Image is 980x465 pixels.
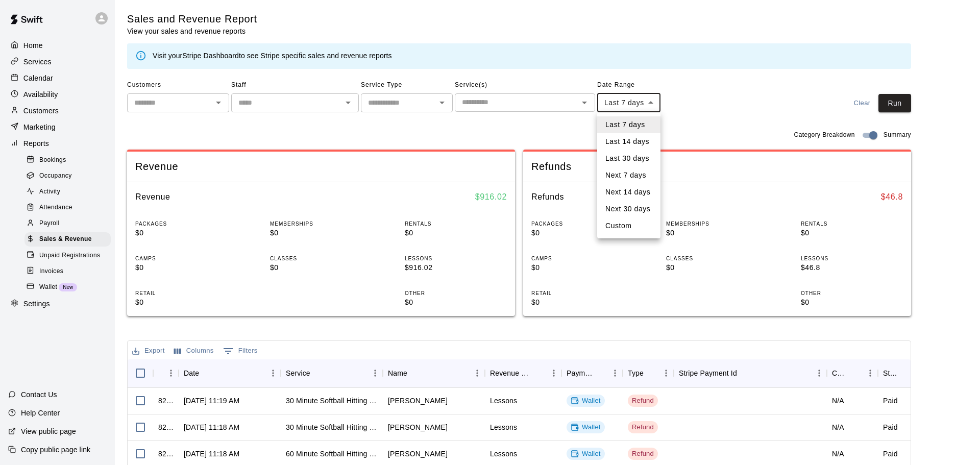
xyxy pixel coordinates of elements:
li: Custom [597,217,660,234]
li: Last 7 days [597,116,660,133]
li: Next 14 days [597,184,660,201]
li: Last 14 days [597,133,660,150]
li: Next 30 days [597,201,660,217]
li: Last 30 days [597,150,660,167]
li: Next 7 days [597,167,660,184]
